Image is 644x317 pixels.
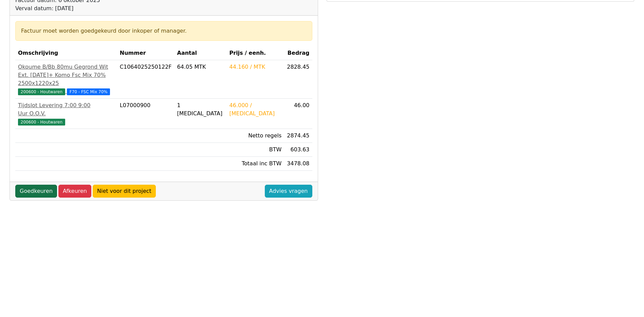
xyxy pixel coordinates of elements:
div: Factuur moet worden goedgekeurd door inkoper of manager. [21,27,307,35]
div: 44.160 / MTK [229,63,282,71]
td: 3478.08 [284,157,312,171]
a: Afkeuren [58,185,91,198]
td: 46.00 [284,99,312,129]
a: Advies vragen [265,185,312,198]
div: Tijdslot Levering 7:00 9:00 Uur O.O.V. [18,101,114,118]
div: Verval datum: [DATE] [15,4,202,13]
th: Bedrag [284,46,312,60]
td: BTW [227,143,284,157]
td: C1064025250122F [117,60,174,99]
div: 1 [MEDICAL_DATA] [177,101,224,118]
th: Aantal [174,46,227,60]
th: Nummer [117,46,174,60]
span: 200600 - Houtwaren [18,88,65,95]
td: Totaal inc BTW [227,157,284,171]
td: L07000900 [117,99,174,129]
th: Omschrijving [15,46,117,60]
span: 200600 - Houtwaren [18,119,65,126]
td: 603.63 [284,143,312,157]
div: Okoume B/Bb 80mu Gegrond Wit Ext. [DATE]+ Komo Fsc Mix 70% 2500x1220x25 [18,63,114,87]
td: 2874.45 [284,129,312,143]
a: Tijdslot Levering 7:00 9:00 Uur O.O.V.200600 - Houtwaren [18,101,114,126]
div: 46.000 / [MEDICAL_DATA] [229,101,282,118]
td: 2828.45 [284,60,312,99]
th: Prijs / eenh. [227,46,284,60]
a: Okoume B/Bb 80mu Gegrond Wit Ext. [DATE]+ Komo Fsc Mix 70% 2500x1220x25200600 - Houtwaren F70 - F... [18,63,114,96]
a: Goedkeuren [15,185,57,198]
a: Niet voor dit project [93,185,156,198]
td: Netto regels [227,129,284,143]
div: 64.05 MTK [177,63,224,71]
span: F70 - FSC Mix 70% [67,88,110,95]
